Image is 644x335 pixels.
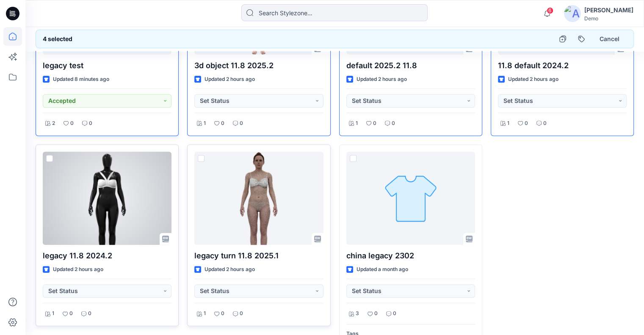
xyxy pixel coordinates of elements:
p: 0 [70,119,74,128]
p: Updated 2 hours ago [205,75,255,84]
p: china legacy 2302 [346,250,475,262]
p: Updated 2 hours ago [508,75,558,84]
p: 0 [88,309,91,318]
p: 0 [69,309,73,318]
input: Search Stylezone… [241,4,428,21]
p: 0 [392,119,395,128]
p: 0 [221,119,224,128]
div: Demo [584,15,633,22]
p: 0 [240,309,243,318]
p: 0 [221,309,224,318]
p: Updated 2 hours ago [205,265,255,274]
p: 1 [204,309,206,318]
p: Updated a month ago [357,265,408,274]
p: 0 [393,309,396,318]
img: avatar [564,5,581,22]
p: 2 [52,119,55,128]
p: 1 [204,119,206,128]
p: 1 [52,309,54,318]
p: 3 [356,309,359,318]
h6: 4 selected [43,34,72,44]
p: default 2025.2 11.8 [346,60,475,72]
p: 1 [356,119,358,128]
button: Cancel [592,31,627,47]
p: 1 [507,119,509,128]
p: 0 [373,119,376,128]
p: 3d object 11.8 2025.2 [194,60,323,72]
p: Updated 2 hours ago [53,265,103,274]
p: legacy test [43,60,171,72]
p: 0 [374,309,378,318]
span: 6 [547,7,553,14]
p: 0 [525,119,528,128]
p: legacy turn 11.8 2025.1 [194,250,323,262]
p: 11.8 default 2024.2 [498,60,627,72]
p: legacy 11.8 2024.2 [43,250,171,262]
div: [PERSON_NAME] [584,5,633,15]
p: Updated 2 hours ago [357,75,407,84]
p: Updated 8 minutes ago [53,75,109,84]
p: 0 [543,119,547,128]
p: 0 [89,119,92,128]
p: 0 [240,119,243,128]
